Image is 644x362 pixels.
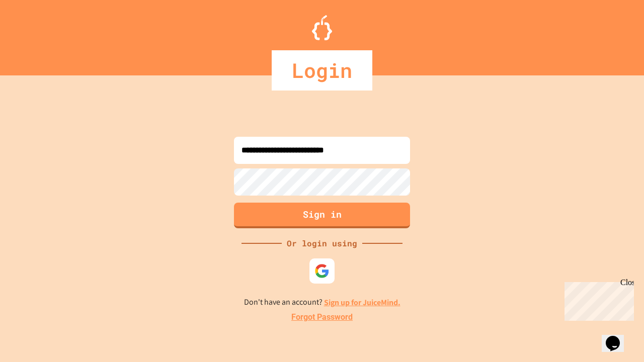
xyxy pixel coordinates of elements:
[560,278,634,321] iframe: chat widget
[234,203,410,228] button: Sign in
[282,237,362,249] div: Or login using
[291,311,353,323] a: Forgot Password
[312,15,332,40] img: Logo.svg
[244,296,400,309] p: Don't have an account?
[272,50,372,90] div: Login
[314,263,330,279] img: google-icon.svg
[324,297,400,308] a: Sign up for JuiceMind.
[602,322,634,352] iframe: chat widget
[4,4,69,64] div: Chat with us now!Close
